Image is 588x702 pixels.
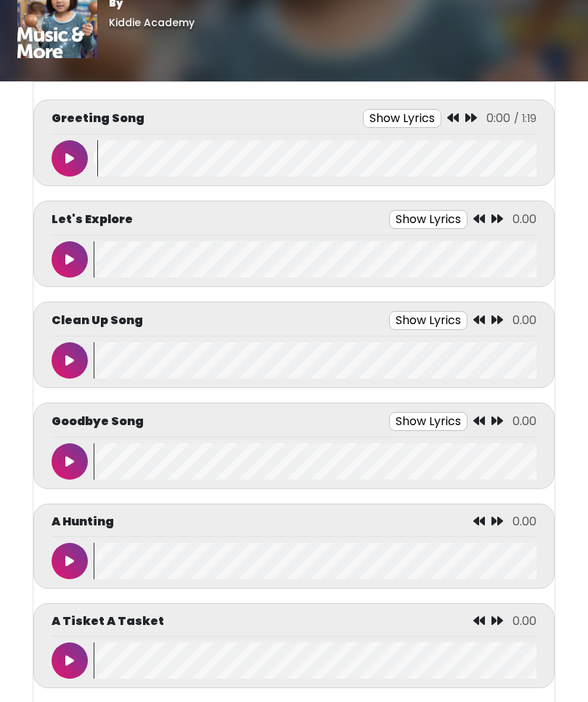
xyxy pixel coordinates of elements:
span: 0.00 [513,613,536,630]
p: Greeting Song [52,110,144,128]
p: Let's Explore [52,211,133,229]
button: Show Lyrics [389,211,467,230]
span: / 1:19 [514,112,536,126]
button: Show Lyrics [363,110,441,129]
h6: Kiddie Academy [109,17,213,30]
button: Show Lyrics [389,312,467,331]
p: Goodbye Song [52,413,144,431]
p: A Tisket A Tasket [52,613,164,631]
p: A Hunting [52,514,114,531]
span: 0:00 [486,110,510,127]
p: Clean Up Song [52,312,143,330]
span: 0.00 [513,514,536,530]
span: 0.00 [513,211,536,228]
span: 0.00 [513,413,536,430]
span: 0.00 [513,312,536,329]
button: Show Lyrics [389,413,467,432]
